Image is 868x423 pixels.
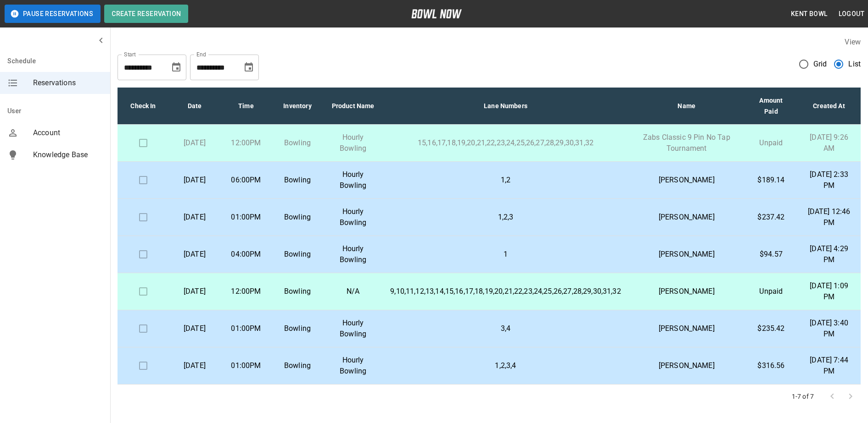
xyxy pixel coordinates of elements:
[636,360,738,371] p: [PERSON_NAME]
[752,175,790,186] p: $189.14
[118,88,169,125] th: Check In
[745,88,797,125] th: Amount Paid
[220,88,272,125] th: Time
[805,169,853,191] p: [DATE] 2:33 PM
[805,280,853,302] p: [DATE] 1:09 PM
[323,88,383,125] th: Product Name
[383,88,628,125] th: Lane Numbers
[805,132,853,154] p: [DATE] 9:26 AM
[390,286,621,297] p: 9,10,11,12,13,14,15,16,17,18,19,20,21,22,23,24,25,26,27,28,29,30,31,32
[279,286,316,297] p: Bowling
[390,249,621,260] p: 1
[330,355,375,377] p: Hourly Bowling
[636,132,738,154] p: Zabs Classic 9 Pin No Tap Tournament
[279,323,316,334] p: Bowling
[636,212,738,223] p: [PERSON_NAME]
[636,286,738,297] p: [PERSON_NAME]
[390,212,621,223] p: 1,2,3
[228,249,264,260] p: 04:00PM
[330,318,375,340] p: Hourly Bowling
[411,9,462,18] img: logo
[228,286,264,297] p: 12:00PM
[330,243,375,265] p: Hourly Bowling
[787,5,831,22] button: Kent Bowl
[176,360,213,371] p: [DATE]
[228,323,264,334] p: 01:00PM
[845,38,861,46] label: View
[176,323,213,334] p: [DATE]
[279,175,316,186] p: Bowling
[33,149,103,160] span: Knowledge Base
[390,175,621,186] p: 1,2
[228,212,264,223] p: 01:00PM
[805,243,853,265] p: [DATE] 4:29 PM
[279,360,316,371] p: Bowling
[176,212,213,223] p: [DATE]
[390,323,621,334] p: 3,4
[279,212,316,223] p: Bowling
[330,206,375,228] p: Hourly Bowling
[390,137,621,148] p: 15,16,17,18,19,20,21,22,23,24,25,26,27,28,29,30,31,32
[752,360,790,371] p: $316.56
[390,360,621,371] p: 1,2,3,4
[752,323,790,334] p: $235.42
[805,355,853,377] p: [DATE] 7:44 PM
[797,88,861,125] th: Created At
[636,175,738,186] p: [PERSON_NAME]
[805,318,853,340] p: [DATE] 3:40 PM
[272,88,323,125] th: Inventory
[792,392,814,401] p: 1-7 of 7
[752,286,790,297] p: Unpaid
[805,206,853,228] p: [DATE] 12:46 PM
[176,175,213,186] p: [DATE]
[228,360,264,371] p: 01:00PM
[636,323,738,334] p: [PERSON_NAME]
[240,58,258,77] button: Choose date, selected date is Oct 6, 2025
[279,249,316,260] p: Bowling
[835,5,868,22] button: Logout
[33,77,103,88] span: Reservations
[813,59,827,70] span: Grid
[176,137,213,148] p: [DATE]
[176,286,213,297] p: [DATE]
[169,88,220,125] th: Date
[167,58,185,77] button: Choose date, selected date is Sep 6, 2025
[752,249,790,260] p: $94.57
[33,127,103,138] span: Account
[330,132,375,154] p: Hourly Bowling
[228,175,264,186] p: 06:00PM
[752,212,790,223] p: $237.42
[330,286,375,297] p: N/A
[176,249,213,260] p: [DATE]
[848,59,861,70] span: List
[636,249,738,260] p: [PERSON_NAME]
[104,5,188,23] button: Create Reservation
[628,88,745,125] th: Name
[5,5,101,23] button: Pause Reservations
[279,137,316,148] p: Bowling
[228,137,264,148] p: 12:00PM
[330,169,375,191] p: Hourly Bowling
[752,137,790,148] p: Unpaid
